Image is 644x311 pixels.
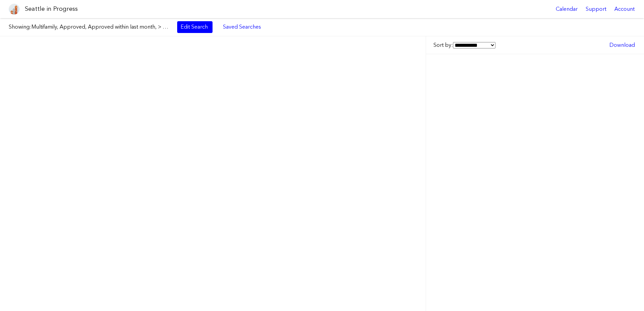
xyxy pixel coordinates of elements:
[433,41,495,49] label: Sort by:
[219,21,265,33] a: Saved Searches
[31,24,179,30] span: Multifamily, Approved, Approved within last month, > 5 Units
[9,23,170,31] label: Showing:
[177,21,213,33] a: Edit Search
[606,39,638,51] a: Download
[9,4,20,14] img: favicon-96x96.png
[453,42,495,48] select: Sort by:
[25,5,78,13] h1: Seattle in Progress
